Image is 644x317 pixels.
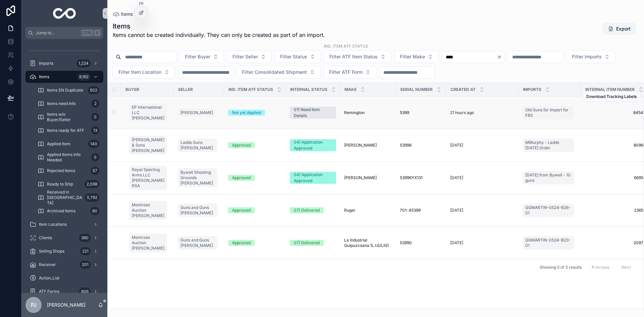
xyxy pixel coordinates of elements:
div: Approved [232,207,251,213]
span: 2097 [585,240,643,246]
span: Filter Make [400,53,425,60]
p: [DATE] [450,143,463,148]
a: Royal Sporting Arms LLC [PERSON_NAME] RSA [129,164,170,191]
a: 07) Delivered [290,240,336,246]
div: 57 [91,167,99,175]
a: GGMARTIN-0524-B26-01 [523,204,574,217]
a: Bywell Shooting Grounds [PERSON_NAME] [178,167,220,189]
a: 01) Need Item Details [290,107,336,119]
a: 53996 [400,143,442,148]
a: [DATE] [450,175,515,180]
span: [PERSON_NAME] [180,110,213,115]
p: [DATE] [450,208,463,213]
img: App logo [53,8,76,19]
span: [PERSON_NAME] [344,175,377,180]
a: La Industrial Guipuzcoana (L.I.G/LIG) [344,237,392,248]
span: Filter Seller [232,53,258,60]
span: Items cannot be created individually. They can only be created as part of an import. [113,31,325,39]
a: Items [113,11,133,17]
a: Rejected Items57 [34,165,103,177]
a: Received in [GEOGRAPHIC_DATA]5,792 [34,192,103,204]
a: EP International LLC [PERSON_NAME] [129,102,170,123]
div: 606 [79,287,91,296]
span: Applied Item [47,141,70,147]
span: Serial Number [400,87,433,92]
span: MMurphy - Ladds [DATE] Order [525,140,572,151]
button: Select Button [394,50,439,63]
span: 6695 [585,175,643,180]
span: Selling Shops [39,249,64,254]
div: 07) Delivered [294,207,320,213]
span: Buyer [125,87,139,92]
a: [PERSON_NAME] & Sons [PERSON_NAME] [129,135,170,156]
a: Items SN Duplicate502 [34,84,103,96]
a: 21 hours ago [450,110,515,115]
span: Archived Items [47,208,75,214]
a: Guns and Guns [PERSON_NAME] [178,235,220,251]
button: Select Button [274,50,321,63]
span: Guns and Guns [PERSON_NAME] [180,237,215,248]
a: [PERSON_NAME] [344,175,392,180]
a: Ready to Ship2,098 [34,178,103,190]
span: Filter Item Location [118,69,161,75]
label: ind. Item ATF Status [324,43,368,49]
span: Ready to Ship [47,181,73,187]
div: scrollable content [21,39,107,293]
div: 380 [79,234,91,242]
span: [DATE] from Bywell - 10 guns [525,172,572,183]
span: Jump to... [36,30,78,36]
a: GGMARTIN-0524-B26-01 [523,202,577,218]
a: Montrose Auction [PERSON_NAME] [129,232,170,254]
span: [PERSON_NAME] [344,143,377,148]
span: Guns and Guns [PERSON_NAME] [180,205,215,216]
a: Remington [344,110,392,115]
a: Bywell Shooting Grounds [PERSON_NAME] [178,168,217,187]
span: ATF Forms [39,289,59,294]
span: Rejected Items [47,168,75,173]
span: Items ready for ATF [47,128,84,133]
a: MMurphy - Ladds [DATE] Order [523,137,577,153]
button: Select Button [113,66,175,78]
p: 21 hours ago [450,110,474,115]
span: Filter Status [280,53,307,60]
a: Montrose Auction [PERSON_NAME] [129,201,167,220]
a: Ladds Guns [PERSON_NAME] [178,139,217,152]
a: GGMARTIN-0524-B23-01 [523,235,577,251]
span: Ruger [344,208,356,213]
a: Montrose Auction [PERSON_NAME] [129,200,170,221]
div: 502 [88,86,99,94]
p: [DATE] [450,240,463,246]
span: Make [344,87,357,92]
div: 0 [91,113,99,121]
button: Select Button [323,66,376,78]
span: Items SN Duplicate [47,88,83,93]
span: Download Tracking Labels [586,94,637,99]
a: Archived Items60 [34,205,103,217]
span: 53990 [400,240,412,246]
div: 04) Application Approved [294,172,332,184]
button: Export [603,23,636,35]
button: Download Tracking Labels [582,91,641,102]
div: 140 [88,140,99,148]
a: [PERSON_NAME] & Sons [PERSON_NAME] [129,136,167,155]
span: Items w/o Buyer/Seller [47,112,89,122]
span: Ladds Guns [PERSON_NAME] [180,140,215,151]
span: Ind. Item ATF Status [228,87,273,92]
a: Approved [228,207,282,213]
span: Montrose Auction [PERSON_NAME] [132,202,164,218]
button: Select Button [324,50,391,63]
a: [PERSON_NAME] [178,109,216,117]
p: [DATE] [450,175,463,180]
a: 701-45399 [400,208,442,213]
a: 04) Application Approved [290,139,336,151]
a: Guns and Guns [PERSON_NAME] [178,202,220,218]
span: Filter Buyer [185,53,210,60]
span: GGMARTIN-0524-B26-01 [525,205,572,216]
a: Clients380 [25,232,103,244]
span: Seller [178,87,193,92]
span: 8454 [585,110,643,115]
span: Showing 5 of 5 results [540,265,582,270]
span: 8096 [585,143,643,148]
span: [PERSON_NAME] & Sons [PERSON_NAME] [132,137,164,153]
span: GGMARTIN-0524-B23-01 [525,237,572,248]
